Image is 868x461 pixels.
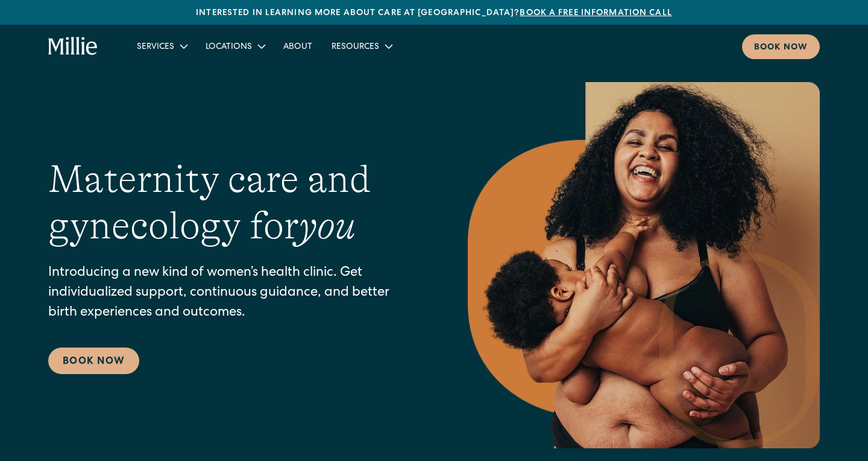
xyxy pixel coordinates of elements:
a: Book a free information call [520,9,671,17]
a: Book Now [48,348,139,374]
p: Introducing a new kind of women’s health clinic. Get individualized support, continuous guidance,... [48,264,420,323]
div: Services [137,41,174,54]
a: About [274,36,322,56]
div: Resources [322,36,401,56]
a: Book now [742,34,820,59]
div: Locations [196,36,274,56]
em: you [299,204,356,247]
h1: Maternity care and gynecology for [48,156,420,249]
a: home [48,37,98,56]
img: Smiling mother with her baby in arms, celebrating body positivity and the nurturing bond of postp... [468,82,820,448]
div: Locations [206,41,252,54]
div: Book now [754,42,808,54]
div: Services [127,36,196,56]
div: Resources [332,41,379,54]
